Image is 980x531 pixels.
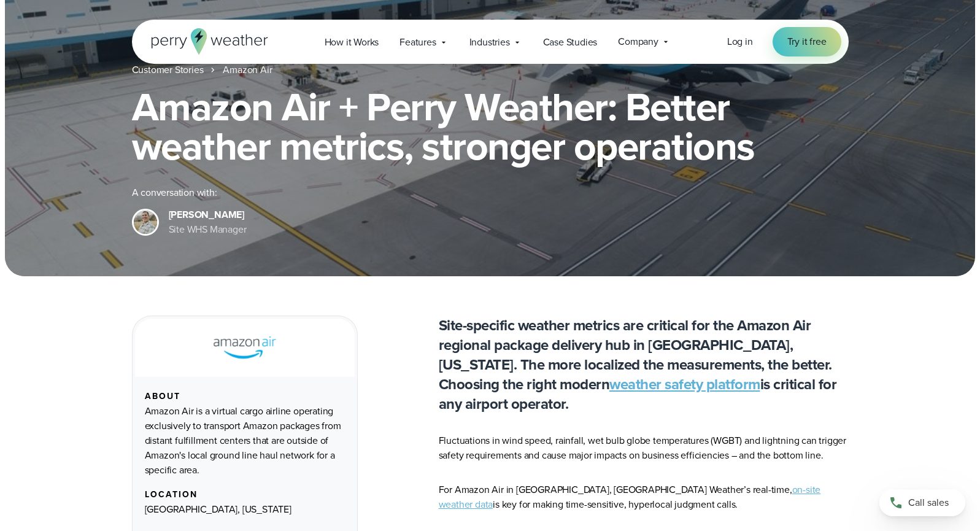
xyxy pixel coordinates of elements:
span: Log in [727,34,753,48]
a: Amazon Air [223,63,272,77]
h1: Amazon Air + Perry Weather: Better weather metrics, stronger operations [132,87,849,166]
a: Case Studies [533,29,608,55]
p: Fluctuations in wind speed, rainfall, wet bulb globe temperatures (WGBT) and lightning can trigge... [439,433,849,463]
span: How it Works [325,35,379,50]
div: Location [145,490,345,500]
nav: Breadcrumb [132,63,849,77]
span: Company [618,34,658,49]
a: How it Works [314,29,390,55]
a: Try it free [773,27,841,56]
p: Site-specific weather metrics are critical for the Amazon Air regional package delivery hub in [G... [439,316,849,414]
a: Call sales [879,489,965,516]
a: Log in [727,34,753,49]
span: Industries [469,35,510,50]
div: A conversation with: [132,185,849,200]
p: For Amazon Air in [GEOGRAPHIC_DATA], [GEOGRAPHIC_DATA] Weather’s real-time, is key for making tim... [439,483,849,512]
img: Amazon-Air.svg [204,333,286,362]
div: Site WHS Manager [169,222,247,237]
img: Brad Stewart, Site WHS Manager at Amazon Air Lakeland. [134,211,157,234]
a: Customer Stories [132,63,204,77]
div: Amazon Air is a virtual cargo airline operating exclusively to transport Amazon packages from dis... [145,404,345,478]
span: Features [399,35,436,50]
span: Try it free [787,34,827,49]
a: weather safety platform [609,373,760,395]
span: Call sales [908,495,949,510]
div: About [145,392,345,401]
div: [GEOGRAPHIC_DATA], [US_STATE] [145,502,345,517]
div: [PERSON_NAME] [169,207,247,222]
a: on-site weather data [439,483,821,511]
span: Case Studies [543,35,598,50]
